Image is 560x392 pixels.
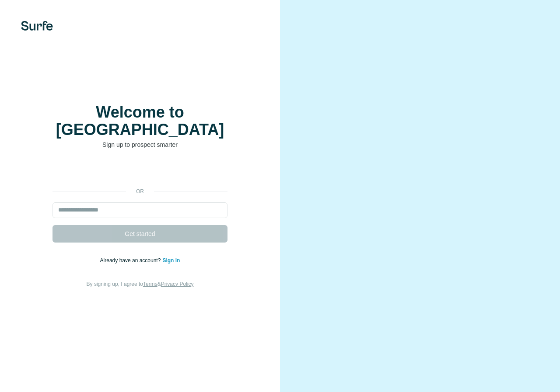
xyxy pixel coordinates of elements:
p: or [126,187,154,195]
a: Terms [143,281,157,287]
a: Privacy Policy [161,281,194,287]
h1: Welcome to [GEOGRAPHIC_DATA] [52,104,227,139]
span: By signing up, I agree to & [87,281,194,287]
a: Sign in [162,257,180,264]
iframe: Sign in with Google Button [48,162,232,181]
span: Already have an account? [100,257,163,264]
img: Surfe's logo [21,21,53,31]
p: Sign up to prospect smarter [52,140,227,149]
